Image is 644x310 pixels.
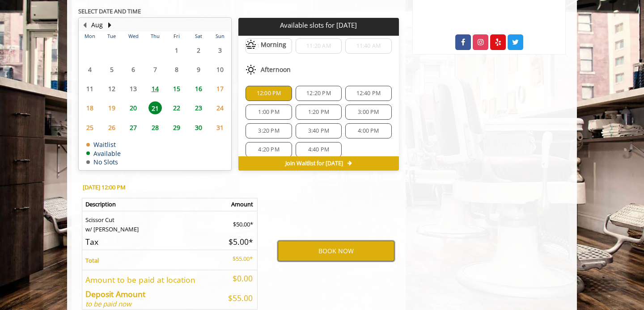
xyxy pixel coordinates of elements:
div: 4:40 PM [296,142,342,157]
span: 15 [170,82,183,95]
div: 12:20 PM [296,86,342,101]
span: 1:00 PM [258,109,279,116]
div: 1:20 PM [296,105,342,120]
th: Thu [144,32,165,41]
span: 1:20 PM [308,109,329,116]
span: 4:20 PM [258,146,279,153]
th: Wed [123,32,144,41]
span: 18 [83,101,97,114]
th: Sun [209,32,231,41]
p: Available slots for [DATE] [242,21,395,29]
span: 4:40 PM [308,146,329,153]
b: Amount [231,200,253,208]
img: afternoon slots [246,64,256,75]
td: Select day14 [144,79,165,98]
b: Total [85,256,99,264]
span: 30 [192,121,205,134]
td: Select day25 [79,118,101,137]
div: 4:20 PM [246,142,292,157]
td: Select day22 [166,98,187,117]
b: Description [85,200,116,208]
span: 26 [105,121,119,134]
td: Select day26 [101,118,122,137]
span: 20 [127,101,140,114]
th: Fri [166,32,187,41]
td: Select day16 [187,79,209,98]
div: 3:00 PM [345,105,391,120]
td: Available [86,150,121,157]
div: 4:00 PM [345,123,391,138]
h5: Tax [85,238,216,246]
h5: Amount to be paid at location [85,276,216,284]
td: Select day15 [166,79,187,98]
span: 22 [170,101,183,114]
span: 29 [170,121,183,134]
td: $50.00* [220,211,258,234]
span: 21 [148,101,162,114]
span: 4:00 PM [358,127,379,134]
button: Next Month [106,20,113,30]
span: Join Waitlist for [DATE] [285,160,343,167]
span: 17 [213,82,227,95]
div: 12:00 PM [246,86,292,101]
span: Afternoon [261,66,291,73]
span: 25 [83,121,97,134]
span: 31 [213,121,227,134]
div: 12:40 PM [345,86,391,101]
div: 1:00 PM [246,105,292,120]
b: SELECT DATE AND TIME [78,7,141,15]
button: Aug [91,20,103,30]
span: 19 [105,101,119,114]
span: 12:40 PM [356,90,381,97]
span: 23 [192,101,205,114]
div: 3:40 PM [296,123,342,138]
button: BOOK NOW [278,241,394,261]
span: 12:00 PM [257,90,281,97]
div: 3:20 PM [246,123,292,138]
td: Select day24 [209,98,231,117]
span: Morning [261,41,286,48]
button: Previous Month [81,20,88,30]
span: 3:40 PM [308,127,329,134]
td: Select day28 [144,118,165,137]
td: Select day29 [166,118,187,137]
td: Waitlist [86,141,121,148]
span: 24 [213,101,227,114]
th: Sat [187,32,209,41]
h5: $0.00 [223,274,253,283]
img: morning slots [246,39,256,50]
span: 27 [127,121,140,134]
i: to be paid now [85,299,131,308]
td: Select day27 [123,118,144,137]
td: No Slots [86,159,121,165]
b: Deposit Amount [85,289,145,299]
td: Select day19 [101,98,122,117]
h5: $5.00* [223,238,253,246]
h5: $55.00 [223,294,253,302]
td: Select day21 [144,98,165,117]
b: [DATE] 12:00 PM [83,183,126,191]
span: 3:00 PM [358,109,379,116]
td: Select day18 [79,98,101,117]
td: Scissor Cut w/ [PERSON_NAME] [82,211,220,234]
th: Mon [79,32,101,41]
span: 16 [192,82,205,95]
p: $55.00* [223,254,253,264]
th: Tue [101,32,122,41]
td: Select day23 [187,98,209,117]
td: Select day20 [123,98,144,117]
td: Select day31 [209,118,231,137]
span: 14 [148,82,162,95]
span: 28 [148,121,162,134]
span: 12:20 PM [306,90,331,97]
td: Select day30 [187,118,209,137]
span: 3:20 PM [258,127,279,134]
td: Select day17 [209,79,231,98]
